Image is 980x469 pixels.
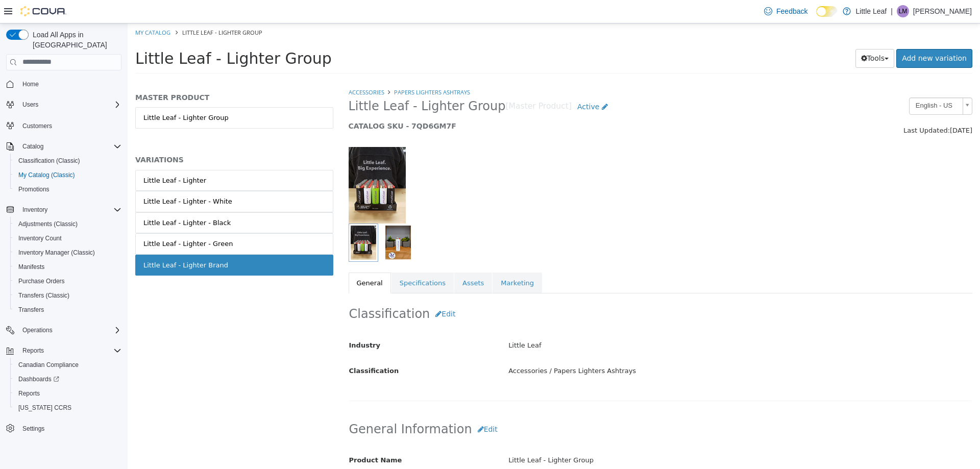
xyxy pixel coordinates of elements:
span: Product Name [222,433,275,440]
button: Transfers (Classic) [10,288,126,303]
button: Reports [10,386,126,401]
span: Adjustments (Classic) [14,218,121,230]
div: Little Leaf - Lighter [16,152,79,162]
span: Purchase Orders [14,275,121,287]
span: Customers [22,122,52,130]
span: Active [450,79,472,87]
span: [DATE] [822,103,845,111]
h5: MASTER PRODUCT [8,69,206,79]
a: Transfers (Classic) [14,289,73,302]
button: Inventory Manager (Classic) [10,245,126,260]
a: Inventory Count [14,232,66,244]
a: General [221,249,263,270]
p: Little Leaf [856,5,887,17]
span: Users [22,101,38,109]
span: Classification (Classic) [14,155,121,167]
a: Canadian Compliance [14,359,83,371]
div: Little Leaf - Lighter - Green [16,215,105,226]
span: Manifests [14,261,121,273]
h2: Classification [222,281,845,300]
div: Little Leaf - Lighter - White [16,173,105,183]
button: Users [18,98,42,111]
button: Reports [2,343,126,358]
a: Inventory Manager (Classic) [14,246,99,259]
span: Users [18,98,121,111]
img: 150 [221,124,278,200]
h5: CATALOG SKU - 7QD6GM7F [221,98,685,107]
span: Inventory Count [18,234,62,242]
button: Transfers [10,303,126,317]
div: Little Leaf - Lighter Group [373,428,852,446]
span: Home [18,78,121,90]
span: Catalog [22,142,43,151]
span: Purchase Orders [18,277,65,285]
button: Adjustments (Classic) [10,217,126,231]
a: Papers Lighters Ashtrays [266,65,342,72]
span: Settings [18,422,121,435]
a: [US_STATE] CCRS [14,402,76,414]
a: Classification (Classic) [14,155,84,167]
span: My Catalog (Classic) [18,171,75,179]
button: Customers [2,118,126,133]
div: Leanne McPhie [897,5,909,17]
button: Catalog [2,139,126,154]
a: My Catalog [8,5,43,13]
a: Assets [327,249,364,270]
button: Users [2,97,126,112]
button: Reports [18,344,48,357]
div: Accessories / Papers Lighters Ashtrays [373,339,852,357]
span: Inventory Manager (Classic) [14,246,121,259]
span: My Catalog (Classic) [14,169,121,181]
span: Dashboards [18,375,59,383]
a: Dashboards [10,372,126,386]
a: Transfers [14,304,48,316]
nav: Complex example [6,72,121,462]
button: Manifests [10,260,126,274]
div: Little Leaf [373,313,852,331]
a: Accessories [221,65,257,72]
span: Inventory Manager (Classic) [18,249,95,257]
span: Inventory Count [14,232,121,244]
p: [PERSON_NAME] [913,5,972,17]
span: Washington CCRS [14,402,121,414]
span: [US_STATE] CCRS [18,404,71,412]
small: [Master Product] [378,79,444,87]
span: English - US [782,75,831,90]
span: Promotions [18,185,50,193]
button: Purchase Orders [10,274,126,288]
a: Little Leaf - Lighter Group [8,84,206,105]
span: Customers [18,119,121,132]
a: Purchase Orders [14,275,69,287]
button: Edit [345,397,376,415]
span: Canadian Compliance [14,359,121,371]
span: Reports [18,389,40,398]
a: Reports [14,387,44,400]
button: Inventory Count [10,231,126,245]
span: Adjustments (Classic) [18,220,78,228]
span: Manifests [18,263,44,271]
input: Dark Mode [816,6,838,17]
button: Inventory [18,204,52,216]
span: Dashboards [14,373,121,385]
span: Home [22,80,39,88]
button: Home [2,77,126,91]
span: Reports [18,344,121,357]
button: Canadian Compliance [10,358,126,372]
span: Promotions [14,183,121,195]
div: Little Leaf - Lighter Brand [16,237,101,247]
a: Add new variation [769,26,845,44]
button: [US_STATE] CCRS [10,401,126,415]
button: Settings [2,421,126,436]
a: Manifests [14,261,48,273]
button: Promotions [10,182,126,196]
span: Catalog [18,140,121,153]
button: Inventory [2,203,126,217]
img: Cova [20,6,66,16]
button: Operations [2,323,126,337]
a: My Catalog (Classic) [14,169,79,181]
span: Transfers [14,304,121,316]
button: Tools [728,26,767,44]
span: Feedback [776,6,807,16]
span: Inventory [18,204,121,216]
